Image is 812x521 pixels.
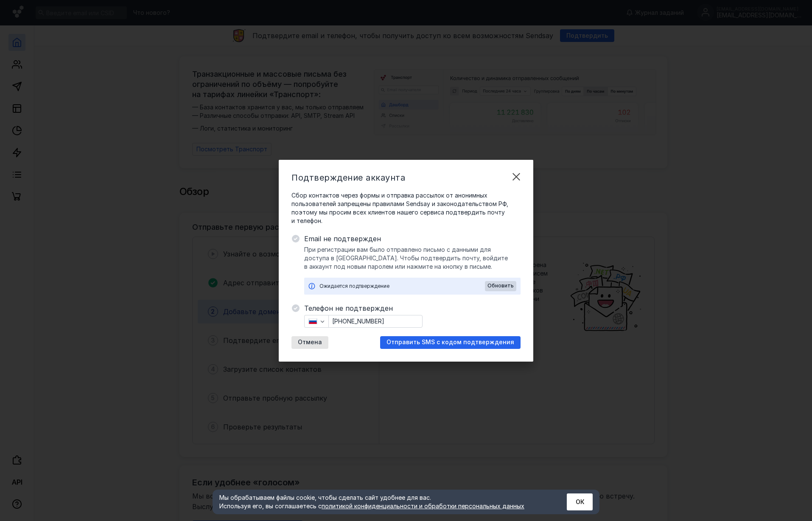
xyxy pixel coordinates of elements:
[298,339,322,346] span: Отмена
[304,234,521,244] span: Email не подтвержден
[219,493,546,510] div: Мы обрабатываем файлы cookie, чтобы сделать сайт удобнее для вас. Используя его, вы соглашаетесь c
[304,245,521,271] span: При регистрации вам было отправлено письмо с данными для доступа в [GEOGRAPHIC_DATA]. Чтобы подтв...
[380,336,521,349] button: Отправить SMS с кодом подтверждения
[291,191,521,225] span: Сбор контактов через формы и отправка рассылок от анонимных пользователей запрещены правилами Sen...
[485,281,516,291] button: Обновить
[567,493,593,510] button: ОК
[386,339,514,346] span: Отправить SMS с кодом подтверждения
[319,282,485,290] div: Ожидается подтверждение
[487,283,514,289] span: Обновить
[322,502,524,510] a: политикой конфиденциальности и обработки персональных данных
[291,173,405,183] span: Подтверждение аккаунта
[291,336,328,349] button: Отмена
[304,303,521,313] span: Телефон не подтвержден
